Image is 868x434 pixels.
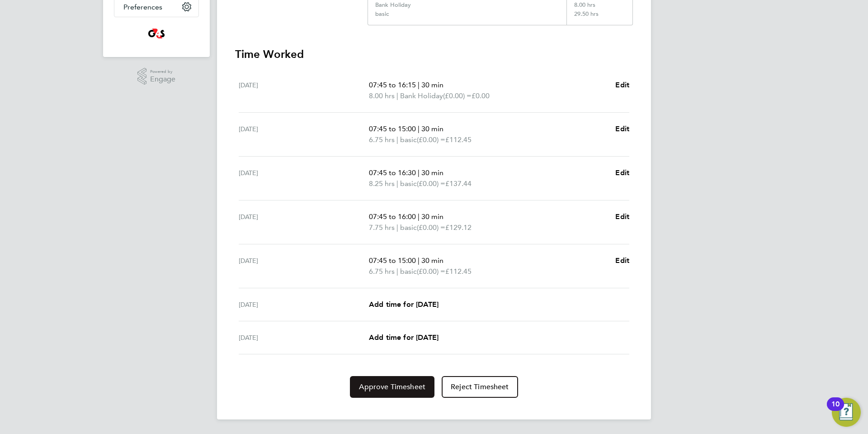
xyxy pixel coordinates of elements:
[418,256,420,265] span: |
[369,135,395,144] span: 6.75 hrs
[239,80,369,101] div: [DATE]
[832,398,861,427] button: Open Resource Center, 10 new notifications
[418,168,420,177] span: |
[369,299,439,310] a: Add time for [DATE]
[369,91,395,100] span: 8.00 hrs
[421,124,443,133] span: 30 min
[369,256,416,265] span: 07:45 to 15:00
[239,332,369,343] div: [DATE]
[239,255,369,277] div: [DATE]
[417,267,445,276] span: (£0.00) =
[369,300,439,309] span: Add time for [DATE]
[369,333,439,342] span: Add time for [DATE]
[369,332,439,343] a: Add time for [DATE]
[417,179,445,188] span: (£0.00) =
[375,1,411,9] div: Bank Holiday
[417,223,445,232] span: (£0.00) =
[239,299,369,310] div: [DATE]
[396,135,398,144] span: |
[615,124,629,133] span: Edit
[369,124,416,133] span: 07:45 to 15:00
[150,68,175,76] span: Powered by
[369,212,416,221] span: 07:45 to 16:00
[472,91,490,100] span: £0.00
[150,76,175,83] span: Engage
[566,1,632,10] div: 8.00 hrs
[400,134,417,145] span: basic
[418,124,420,133] span: |
[400,222,417,233] span: basic
[615,81,629,89] span: Edit
[400,178,417,189] span: basic
[146,26,167,41] img: g4s4-logo-retina.png
[369,179,395,188] span: 8.25 hrs
[418,212,420,221] span: |
[400,266,417,277] span: basic
[615,124,629,134] a: Edit
[615,80,629,91] a: Edit
[445,267,472,276] span: £112.45
[615,255,629,266] a: Edit
[400,91,443,101] span: Bank Holiday
[359,382,425,391] span: Approve Timesheet
[443,91,472,100] span: (£0.00) =
[369,267,395,276] span: 6.75 hrs
[369,223,395,232] span: 7.75 hrs
[375,10,389,18] div: basic
[350,376,434,398] button: Approve Timesheet
[566,10,632,25] div: 29.50 hrs
[421,168,443,177] span: 30 min
[137,68,176,85] a: Powered byEngage
[615,167,629,178] a: Edit
[421,256,443,265] span: 30 min
[615,168,629,177] span: Edit
[396,91,398,100] span: |
[421,212,443,221] span: 30 min
[239,211,369,233] div: [DATE]
[451,382,509,391] span: Reject Timesheet
[615,212,629,221] span: Edit
[421,81,443,89] span: 30 min
[369,168,416,177] span: 07:45 to 16:30
[369,81,416,89] span: 07:45 to 16:15
[235,47,633,62] h3: Time Worked
[442,376,518,398] button: Reject Timesheet
[239,124,369,145] div: [DATE]
[417,135,445,144] span: (£0.00) =
[445,179,472,188] span: £137.44
[396,223,398,232] span: |
[615,211,629,222] a: Edit
[239,167,369,189] div: [DATE]
[114,26,199,41] a: Go to home page
[831,404,840,416] div: 10
[615,256,629,265] span: Edit
[445,223,472,232] span: £129.12
[418,81,420,89] span: |
[445,135,472,144] span: £112.45
[396,179,398,188] span: |
[396,267,398,276] span: |
[123,3,162,11] span: Preferences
